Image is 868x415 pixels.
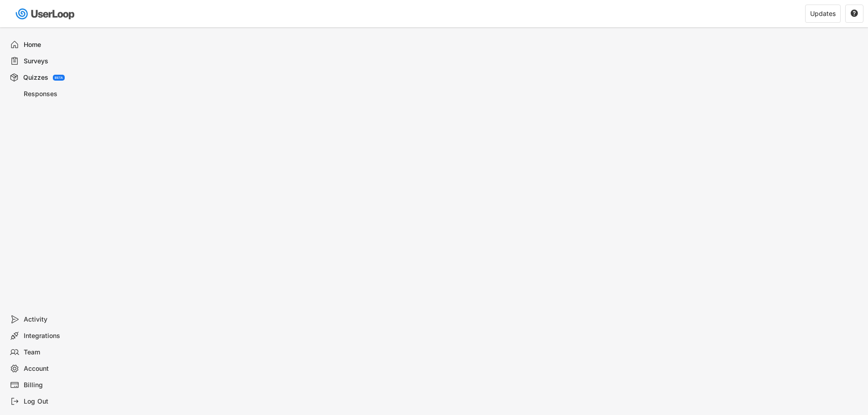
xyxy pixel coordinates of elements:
div: Updates [810,10,836,17]
div: BETA [55,76,63,79]
div: Integrations [24,332,84,340]
button:  [850,10,858,18]
div: Log Out [24,397,84,406]
div: Billing [24,381,84,389]
div: Activity [24,315,84,324]
div: Account [24,364,84,373]
div: Surveys [24,57,84,66]
div: Home [24,41,84,49]
div: Responses [24,90,84,98]
div: Quizzes [23,73,48,82]
img: userloop-logo-01.svg [14,5,78,23]
text:  [851,9,858,17]
div: Team [24,348,84,357]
